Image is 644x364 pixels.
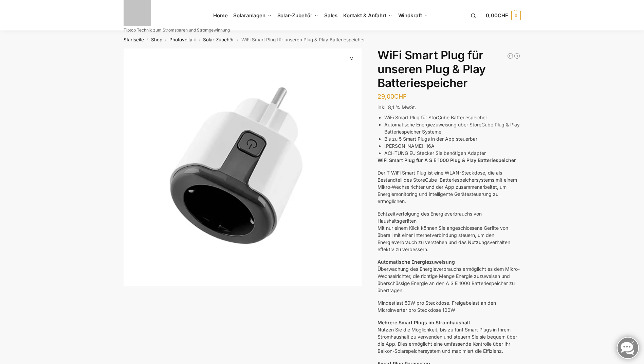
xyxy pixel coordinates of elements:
[378,210,520,253] p: Echtzeitverfolgung des Energieverbrauchs von Haushaltsgeräten Mit nur einem Klick können Sie ange...
[124,48,362,286] img: WiFi-Smart-Plug-fuer-StorCube-ASE-1000-Batteriespeicher_2
[378,169,520,205] p: Der T WiFi Smart Plug ist eine WLAN-Steckdose, die als Bestandteil des StoreCube Batteriespeicher...
[378,258,520,294] p: Überwachung des Energieverbrauchs ermöglicht es dem Mikro-Wechselrichter, die richtige Menge Ener...
[384,149,520,157] li: ACHTUNG EU Stecker Sie benötigen Adapter
[395,0,431,31] a: Windkraft
[169,37,196,42] a: Photovoltaik
[151,37,162,42] a: Shop
[384,114,520,121] li: WiFi Smart Plug für StorCube Batteriespeicher
[486,12,508,19] span: 0,00
[378,299,520,314] p: Mindestlast 50W pro Steckdose. Freigabelast an den Microinverter pro Steckdose 100W
[277,12,313,19] span: Solar-Zubehör
[378,157,516,163] span: WiFi Smart Plug für A S E 1000 Plug & Play Batteriespeicher
[498,12,508,19] span: CHF
[486,5,520,26] a: 0,00CHF 0
[398,12,422,19] span: Windkraft
[384,142,520,149] li: [PERSON_NAME]: 16A
[378,259,455,265] span: Automatische Energiezuweisung
[321,0,340,31] a: Sales
[162,37,169,43] span: /
[511,11,521,20] span: 0
[394,93,407,100] span: CHF
[378,93,407,100] bdi: 29,00
[124,37,144,42] a: Startseite
[384,121,520,135] li: Automatische Energiezuweisung über StoreCube Plug & Play Batteriespeicher Systeme.
[378,104,416,110] span: inkl. 8,1 % MwSt.
[124,48,362,286] li: 1 / 1
[124,28,230,32] p: Tiptop Technik zum Stromsparen und Stromgewinnung
[384,135,520,142] li: Bis zu 5 Smart Plugs in der App steuerbar
[144,37,151,43] span: /
[378,319,520,355] p: Nutzen Sie die Möglichkeit, bis zu fünf Smart Plugs in Ihrem Stromhaushalt zu verwenden und steue...
[340,0,395,31] a: Kontakt & Anfahrt
[343,12,386,19] span: Kontakt & Anfahrt
[234,37,241,43] span: /
[124,48,362,286] a: 1051705 PSASGSMARTPLUG Plenti Solar ASGOFT WiFi Smart Plug fuer StorCube ASE 1000 Batteriespeiche...
[378,320,470,325] span: Mehrere Smart Plugs im Stromhaushalt
[378,48,520,90] h1: WiFi Smart Plug für unseren Plug & Play Batteriespeicher
[196,37,203,43] span: /
[514,53,520,59] a: Sandsack ideal für Solarmodule und Zelte
[507,53,514,59] a: 890/600 Watt bificiales Balkonkraftwerk mit 1 kWh smarten Speicher
[203,37,234,42] a: Solar-Zubehör
[233,12,265,19] span: Solaranlagen
[274,0,321,31] a: Solar-Zubehör
[324,12,338,19] span: Sales
[231,0,274,31] a: Solaranlagen
[111,31,533,48] nav: Breadcrumb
